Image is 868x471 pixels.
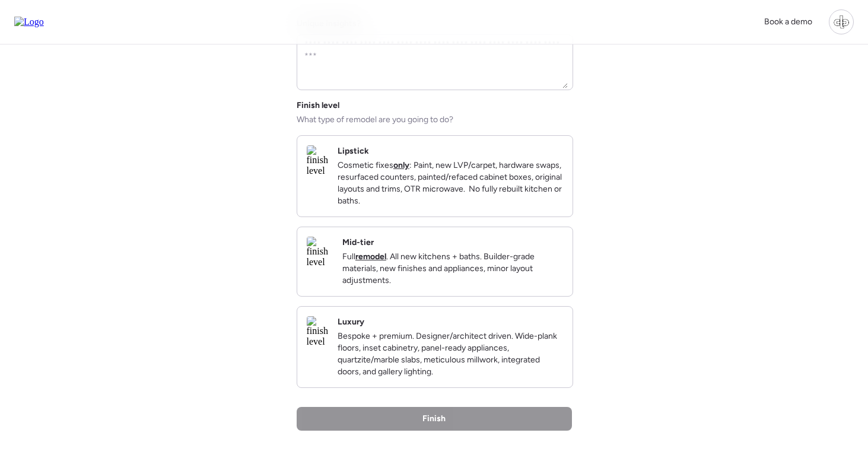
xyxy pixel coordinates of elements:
span: Finish [422,413,446,425]
p: Cosmetic fixes : Paint, new LVP/carpet, hardware swaps, resurfaced counters, painted/refaced cabi... [338,160,563,207]
span: What type of remodel are you going to do? [297,114,453,126]
h2: Luxury [338,316,364,328]
strong: remodel [355,252,386,262]
img: Logo [14,17,44,27]
img: finish level [307,145,328,176]
img: finish level [307,316,328,347]
strong: only [393,160,409,170]
span: Finish level [297,100,339,112]
p: Bespoke + premium. Designer/architect driven. Wide-plank floors, inset cabinetry, panel-ready app... [338,330,563,378]
h2: Lipstick [338,145,369,157]
img: finish level [307,237,333,268]
h2: Mid-tier [342,237,374,249]
span: Book a demo [764,17,812,27]
p: Full . All new kitchens + baths. Builder-grade materials, new finishes and appliances, minor layo... [342,251,563,287]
